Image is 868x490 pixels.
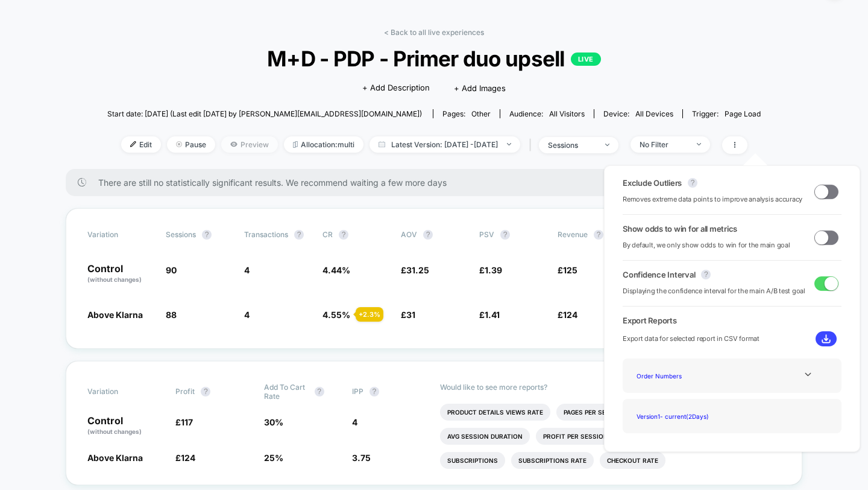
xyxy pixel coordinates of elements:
[605,144,609,146] img: end
[87,310,143,320] span: Above Klarna
[471,109,491,118] span: other
[563,265,577,275] span: 125
[322,265,350,275] span: 4.44 %
[692,109,761,118] div: Trigger:
[632,408,728,424] div: Version 1 - current ( 2 Days)
[440,404,550,421] li: Product Details Views Rate
[632,367,728,384] div: Order Numbers
[485,265,502,275] span: 1.39
[423,230,433,240] button: ?
[623,240,790,251] span: By default, we only show odds to win for the main goal
[181,417,193,427] span: 117
[571,52,601,66] p: LIVE
[623,333,759,345] span: Export data for selected report in CSV format
[175,417,193,427] span: £
[509,109,585,118] div: Audience:
[244,310,250,320] span: 4
[401,265,429,275] span: £
[640,140,688,149] div: No Filter
[507,143,511,145] img: end
[536,428,615,445] li: Profit Per Session
[623,178,682,188] span: Exclude Outliers
[130,141,136,147] img: edit
[379,141,385,147] img: calendar
[401,310,415,320] span: £
[442,109,491,118] div: Pages:
[244,230,288,239] span: Transactions
[485,310,500,320] span: 1.41
[339,230,348,240] button: ?
[140,46,728,71] span: M+D - PDP - Primer duo upsell
[315,387,324,396] button: ?
[635,109,673,118] span: all devices
[121,136,161,153] span: Edit
[87,428,142,435] span: (without changes)
[87,416,163,436] p: Control
[202,230,212,240] button: ?
[244,265,250,275] span: 4
[511,452,594,469] li: Subscriptions Rate
[440,428,530,445] li: Avg Session Duration
[87,230,154,240] span: Variation
[352,417,357,427] span: 4
[558,265,577,275] span: £
[623,316,841,325] span: Export Reports
[322,310,350,320] span: 4.55 %
[167,136,215,153] span: Pause
[352,453,371,463] span: 3.75
[401,230,417,239] span: AOV
[594,109,682,118] span: Device:
[479,265,502,275] span: £
[293,141,298,148] img: rebalance
[98,177,778,188] span: There are still no statistically significant results. We recommend waiting a few more days
[688,178,697,188] button: ?
[623,270,695,279] span: Confidence Interval
[406,310,415,320] span: 31
[563,310,577,320] span: 124
[406,265,429,275] span: 31.25
[697,143,701,145] img: end
[166,310,177,320] span: 88
[548,141,596,150] div: sessions
[500,230,510,240] button: ?
[87,264,154,284] p: Control
[370,136,520,153] span: Latest Version: [DATE] - [DATE]
[440,452,505,469] li: Subscriptions
[284,136,363,153] span: Allocation: multi
[558,230,588,239] span: Revenue
[623,194,802,205] span: Removes extreme data points to improve analysis accuracy
[362,82,430,94] span: + Add Description
[352,387,363,396] span: IPP
[87,383,154,401] span: Variation
[221,136,278,153] span: Preview
[479,310,500,320] span: £
[176,141,182,147] img: end
[623,224,737,234] span: Show odds to win for all metrics
[479,230,494,239] span: PSV
[175,453,195,463] span: £
[725,109,761,118] span: Page Load
[623,285,805,297] span: Displaying the confidence interval for the main A/B test goal
[107,109,422,118] span: Start date: [DATE] (Last edit [DATE] by [PERSON_NAME][EMAIL_ADDRESS][DOMAIN_NAME])
[356,307,383,322] div: + 2.3 %
[294,230,304,240] button: ?
[822,334,831,343] img: download
[264,417,283,427] span: 30 %
[556,404,633,421] li: Pages Per Session
[181,453,195,463] span: 124
[166,230,196,239] span: Sessions
[322,230,333,239] span: CR
[384,28,484,37] a: < Back to all live experiences
[701,270,711,279] button: ?
[558,310,577,320] span: £
[440,383,781,392] p: Would like to see more reports?
[264,383,309,401] span: Add To Cart Rate
[201,387,210,396] button: ?
[549,109,585,118] span: All Visitors
[87,453,143,463] span: Above Klarna
[166,265,177,275] span: 90
[370,387,379,396] button: ?
[87,276,142,283] span: (without changes)
[526,136,539,154] span: |
[454,83,506,93] span: + Add Images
